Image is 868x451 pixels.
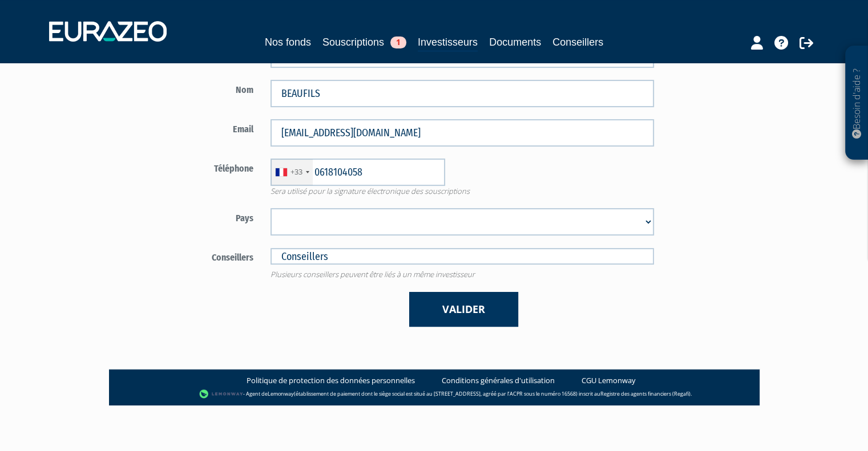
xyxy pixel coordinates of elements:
a: Politique de protection des données personnelles [247,375,415,386]
span: Sera utilisé pour la signature électronique des souscriptions [262,186,663,197]
a: Conditions générales d'utilisation [442,375,555,386]
div: France: +33 [271,159,313,185]
img: logo-lemonway.png [199,388,243,400]
label: Email [129,119,263,136]
label: Nom [129,80,263,97]
a: Conseillers [552,34,603,50]
span: Plusieurs conseillers peuvent être liés à un même investisseur [262,269,663,280]
a: Documents [489,34,541,50]
label: Pays [129,208,263,225]
div: +33 [290,166,302,177]
p: Besoin d'aide ? [850,52,863,155]
label: Téléphone [129,159,263,176]
a: Registre des agents financiers (Regafi) [600,389,691,397]
a: Nos fonds [265,34,311,50]
a: Lemonway [268,389,294,397]
input: 6 12 34 56 78 [271,159,445,186]
label: Conseillers [129,247,263,265]
img: 1732889491-logotype_eurazeo_blanc_rvb.png [49,21,167,42]
a: Souscriptions1 [322,34,406,50]
button: Valider [409,292,518,327]
a: CGU Lemonway [582,375,636,386]
div: - Agent de (établissement de paiement dont le siège social est situé au [STREET_ADDRESS], agréé p... [120,388,748,400]
span: 1 [390,36,406,48]
a: Investisseurs [418,34,478,52]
